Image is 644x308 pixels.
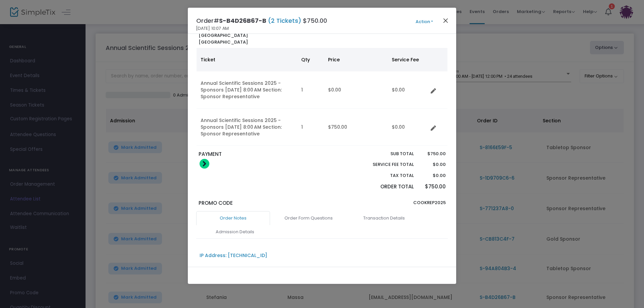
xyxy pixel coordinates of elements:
p: $0.00 [420,172,445,179]
td: $0.00 [388,71,428,109]
span: (2 Tickets) [266,16,303,25]
span: [DATE] 10:07 AM [196,25,229,32]
td: $0.00 [388,109,428,146]
a: Order Notes [196,211,270,225]
div: COOKREP2025 [322,199,449,211]
a: Admission Details [198,225,272,239]
p: Order Total [357,183,414,191]
th: Ticket [197,48,297,71]
span: S-B4D26B67-B [219,16,266,25]
a: Transaction Details [347,211,421,225]
div: IP Address: [TECHNICAL_ID] [200,252,267,259]
td: $0.00 [324,71,388,109]
th: Service Fee [388,48,428,71]
td: Annual Scientific Sessions 2025 - Sponsors [DATE] 8:00 AM Section: Sponsor Representative [197,71,297,109]
p: PAYMENT [199,150,319,158]
td: Annual Scientific Sessions 2025 - Sponsors [DATE] 8:00 AM Section: Sponsor Representative [197,109,297,146]
th: Price [324,48,388,71]
th: Qty [297,48,324,71]
p: $750.00 [420,150,445,157]
button: Action [404,18,444,25]
td: 1 [297,109,324,146]
p: Promo Code [199,199,319,207]
b: [GEOGRAPHIC_DATA] [GEOGRAPHIC_DATA] [199,32,248,45]
p: $0.00 [420,161,445,168]
td: 1 [297,71,324,109]
p: Sub total [357,150,414,157]
a: Order Form Questions [272,211,345,225]
img: Link Icon [199,158,210,170]
p: $750.00 [420,183,445,191]
h4: Order# $750.00 [196,16,327,25]
button: Close [441,16,450,25]
p: Service Fee Total [357,161,414,168]
p: Tax Total [357,172,414,179]
td: $750.00 [324,109,388,146]
div: Data table [197,48,447,146]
